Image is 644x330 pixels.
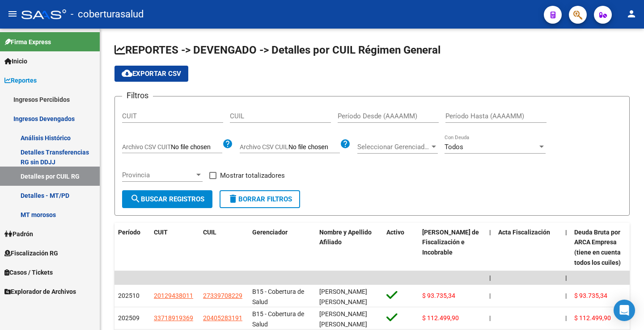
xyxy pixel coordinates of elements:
[419,223,486,272] datatable-header-cell: Deuda Bruta Neto de Fiscalización e Incobrable
[228,195,292,203] span: Borrar Filtros
[319,229,372,246] span: Nombre y Apellido Afiliado
[4,287,76,297] span: Explorador de Archivos
[565,229,567,236] span: |
[114,223,150,272] datatable-header-cell: Período
[422,229,479,256] span: [PERSON_NAME] de Fiscalización e Incobrable
[565,314,567,322] span: |
[203,314,242,322] span: 20405283191
[571,223,638,272] datatable-header-cell: Deuda Bruta por ARCA Empresa (tiene en cuenta todos los cuiles)
[122,190,212,208] button: Buscar Registros
[252,288,304,305] span: B15 - Cobertura de Salud
[4,75,37,85] span: Reportes
[495,223,562,272] datatable-header-cell: Acta Fiscalización
[4,37,51,47] span: Firma Express
[562,223,571,272] datatable-header-cell: |
[154,314,193,322] span: 33718919369
[4,248,58,258] span: Fiscalización RG
[130,193,141,204] mat-icon: search
[222,138,233,149] mat-icon: help
[130,195,204,203] span: Buscar Registros
[445,143,463,151] span: Todos
[574,314,611,322] span: $ 112.499,90
[118,229,140,236] span: Período
[614,300,635,321] div: Open Intercom Messenger
[220,170,285,181] span: Mostrar totalizadores
[203,229,216,236] span: CUIL
[486,223,495,272] datatable-header-cell: |
[340,138,351,149] mat-icon: help
[252,310,304,328] span: B15 - Cobertura de Salud
[150,223,199,272] datatable-header-cell: CUIT
[489,292,491,299] span: |
[228,193,238,204] mat-icon: delete
[122,171,195,179] span: Provincia
[4,229,33,239] span: Padrón
[357,143,430,151] span: Seleccionar Gerenciador
[422,314,459,322] span: $ 112.499,90
[316,223,383,272] datatable-header-cell: Nombre y Apellido Afiliado
[122,143,171,150] span: Archivo CSV CUIT
[319,288,367,305] span: [PERSON_NAME] [PERSON_NAME]
[122,70,181,78] span: Exportar CSV
[4,56,27,66] span: Inicio
[489,229,491,236] span: |
[114,44,441,56] span: REPORTES -> DEVENGADO -> Detalles por CUIL Régimen General
[4,267,53,277] span: Casos / Tickets
[383,223,419,272] datatable-header-cell: Activo
[249,223,316,272] datatable-header-cell: Gerenciador
[319,310,367,328] span: [PERSON_NAME] [PERSON_NAME]
[498,229,550,236] span: Acta Fiscalización
[626,8,637,19] mat-icon: person
[252,229,288,236] span: Gerenciador
[489,274,491,281] span: |
[118,292,140,299] span: 202510
[114,66,188,82] button: Exportar CSV
[574,292,607,299] span: $ 93.735,34
[154,292,193,299] span: 20129438011
[71,4,144,24] span: - coberturasalud
[154,229,168,236] span: CUIT
[240,143,288,150] span: Archivo CSV CUIL
[122,89,153,102] h3: Filtros
[288,143,340,151] input: Archivo CSV CUIL
[565,292,567,299] span: |
[7,8,18,19] mat-icon: menu
[574,229,621,266] span: Deuda Bruta por ARCA Empresa (tiene en cuenta todos los cuiles)
[422,292,455,299] span: $ 93.735,34
[171,143,222,151] input: Archivo CSV CUIT
[118,314,140,322] span: 202509
[203,292,242,299] span: 27339708229
[220,190,300,208] button: Borrar Filtros
[565,274,567,281] span: |
[489,314,491,322] span: |
[199,223,249,272] datatable-header-cell: CUIL
[122,68,132,79] mat-icon: cloud_download
[386,229,404,236] span: Activo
